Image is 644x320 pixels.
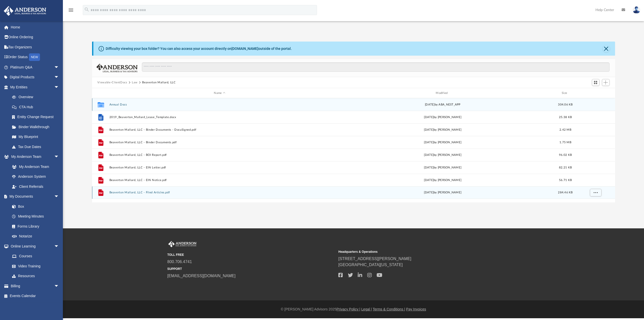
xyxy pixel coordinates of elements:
i: search [84,7,90,12]
a: Online Learningarrow_drop_down [4,241,64,251]
a: [DOMAIN_NAME] [231,47,258,51]
span: 284.46 KB [558,191,573,194]
button: Beaverton Mallard, LLC - Binder Documents.pdf [109,141,330,144]
div: [DATE] by [PERSON_NAME] [332,153,553,157]
a: [STREET_ADDRESS][PERSON_NAME] [338,257,411,261]
div: [DATE] by [PERSON_NAME] [332,140,553,145]
a: Overview [7,92,67,102]
button: Viewable-ClientDocs [97,80,127,85]
a: Home [4,22,67,32]
a: My Blueprint [7,132,64,142]
a: Platinum Q&Aarrow_drop_down [4,62,67,72]
div: [DATE] by [PERSON_NAME] [332,178,553,183]
small: TOLL FREE [167,253,335,257]
a: Events Calendar [4,291,67,301]
a: Meeting Minutes [7,211,64,222]
a: CTA Hub [7,102,67,112]
input: Search files and folders [142,62,609,72]
button: Annual Docs [109,103,330,106]
a: Box [7,201,62,211]
a: Resources [7,271,64,281]
small: Headquarters & Operations [338,250,506,254]
button: Switch to Grid View [592,79,599,86]
a: [EMAIL_ADDRESS][DOMAIN_NAME] [167,274,235,278]
span: 2.42 MB [559,128,571,131]
a: Digital Productsarrow_drop_down [4,72,67,82]
div: Difficulty viewing your box folder? You can also access your account directly on outside of the p... [106,46,292,51]
div: Modified [332,91,553,95]
span: arrow_drop_down [54,241,64,252]
span: arrow_drop_down [54,72,64,83]
span: 82.21 KB [559,166,572,169]
a: Terms & Conditions | [373,307,405,311]
button: Beaverton Mallard, LLC - EIN Notice.pdf [109,179,330,182]
button: Law [132,80,138,85]
a: My Documentsarrow_drop_down [4,192,64,202]
div: Name [109,91,330,95]
button: Beaverton Mallard, LLC - EIN Letter.pdf [109,166,330,169]
a: Notarize [7,231,64,241]
a: Order StatusNEW [4,52,67,62]
span: arrow_drop_down [54,82,64,92]
a: Courses [7,251,64,261]
a: My Entitiesarrow_drop_down [4,82,67,92]
span: arrow_drop_down [54,152,64,162]
div: [DATE] by [PERSON_NAME] [332,165,553,170]
a: menu [68,10,74,13]
div: [DATE] by [PERSON_NAME] [332,115,553,120]
a: Billingarrow_drop_down [4,281,67,291]
a: Privacy Policy | [337,307,360,311]
a: Entity Change Request [7,112,67,122]
div: [DATE] by [PERSON_NAME] [332,128,553,132]
img: Anderson Advisors Platinum Portal [167,241,197,247]
button: Beaverton Mallard, LLC - Filed Articles.pdf [109,191,330,194]
a: My Anderson Teamarrow_drop_down [4,152,64,162]
a: Pay Invoices [406,307,426,311]
a: Legal | [361,307,372,311]
div: Size [555,91,575,95]
a: Online Ordering [4,32,67,42]
span: 304.06 KB [558,103,573,106]
button: 2019_Beaverton_Mallard_Lease_Template.docx [109,116,330,119]
a: Video Training [7,261,62,271]
div: NEW [29,53,40,61]
button: More options [590,189,601,196]
span: arrow_drop_down [54,192,64,202]
button: Add [602,79,610,86]
button: Close [603,45,610,52]
span: arrow_drop_down [54,62,64,73]
button: Beaverton Mallard, LLC - Binder Documents - DocuSigned.pdf [109,128,330,131]
i: menu [68,7,74,13]
button: Beaverton Mallard, LLC - BOI Report.pdf [109,153,330,157]
div: [DATE] by ABA_NEST_APP [332,102,553,107]
img: User Pic [633,6,640,14]
div: id [94,91,107,95]
span: 96.02 KB [559,154,572,156]
a: [GEOGRAPHIC_DATA][US_STATE] [338,263,403,267]
a: My Anderson Team [7,162,62,172]
div: [DATE] by [PERSON_NAME] [332,190,553,195]
span: 25.38 KB [559,116,572,119]
button: Beaverton Mallard, LLC [142,80,176,85]
div: grid [92,98,615,202]
a: Tax Due Dates [7,142,67,152]
a: 800.706.4741 [167,260,192,264]
div: © [PERSON_NAME] Advisors 2025 [63,307,644,312]
a: Forms Library [7,221,62,231]
div: id [578,91,613,95]
span: 56.71 KB [559,179,572,182]
small: SUPPORT [167,267,335,271]
a: Tax Organizers [4,42,67,52]
span: arrow_drop_down [54,281,64,291]
a: Binder Walkthrough [7,122,67,132]
span: 1.75 MB [559,141,571,144]
a: Client Referrals [7,182,64,192]
a: Anderson System [7,172,64,182]
img: Anderson Advisors Platinum Portal [2,6,48,16]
